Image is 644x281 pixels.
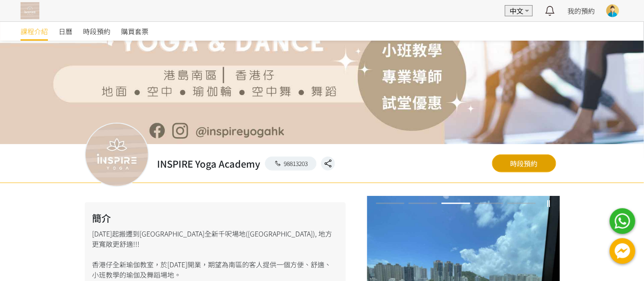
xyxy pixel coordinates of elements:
[92,211,338,225] h2: 簡介
[83,26,110,36] span: 時段預約
[121,26,148,36] span: 購買套票
[265,157,317,171] a: 98813203
[21,2,39,19] img: T57dtJh47iSJKDtQ57dN6xVUMYY2M0XQuGF02OI4.png
[157,157,261,171] h2: INSPIRE Yoga Academy
[21,22,48,41] a: 課程介紹
[59,22,72,41] a: 日曆
[59,26,72,36] span: 日曆
[568,6,595,16] a: 我的預約
[492,154,556,172] a: 時段預約
[83,22,110,41] a: 時段預約
[121,22,148,41] a: 購買套票
[21,26,48,36] span: 課程介紹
